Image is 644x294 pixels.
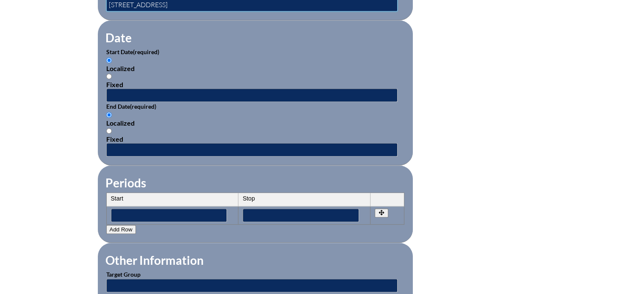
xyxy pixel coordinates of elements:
label: Start Date [106,48,159,55]
legend: Other Information [105,253,205,267]
input: Localized [106,58,112,63]
label: End Date [106,103,156,110]
div: Localized [106,64,404,72]
div: Localized [106,119,404,127]
button: Add Row [106,225,136,234]
legend: Periods [105,176,147,190]
input: Localized [106,112,112,118]
label: Target Group [106,271,141,278]
span: (required) [130,103,156,110]
input: Fixed [106,128,112,134]
span: (required) [133,48,159,55]
th: Start [107,193,239,206]
legend: Date [105,30,133,45]
input: Fixed [106,74,112,79]
th: Stop [238,193,370,206]
div: Fixed [106,80,404,88]
div: Fixed [106,135,404,143]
